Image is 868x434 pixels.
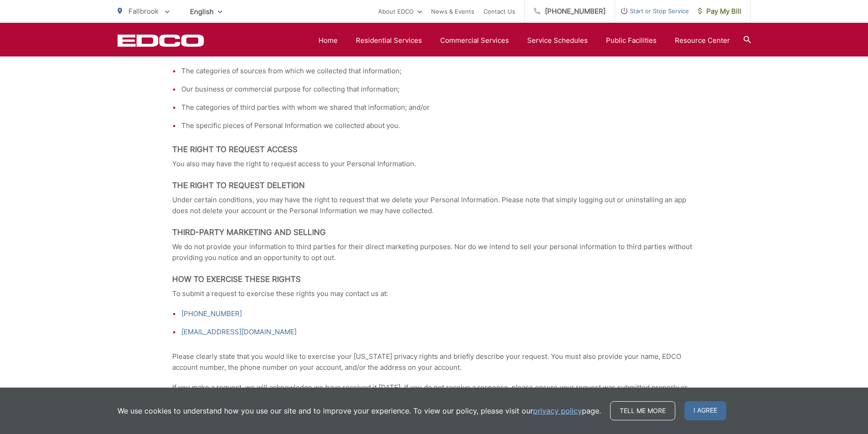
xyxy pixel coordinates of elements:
p: If you make a request, we will acknowledge we have received it [DATE]. If you do not receive a re... [172,382,696,404]
span: I agree [684,401,726,420]
span: English [183,4,229,20]
a: Tell me more [610,401,675,420]
h3: The Right to Request Deletion [172,181,696,190]
p: You also may have the right to request access to your Personal Information. [172,158,696,169]
a: Contact Us [483,6,515,17]
p: To submit a request to exercise these rights you may contact us at: [172,288,696,299]
p: We do not provide your information to third parties for their direct marketing purposes. Nor do w... [172,241,696,263]
a: privacy policy [533,405,582,416]
a: Home [318,35,338,46]
a: Public Facilities [606,35,657,46]
a: [PHONE_NUMBER] [181,308,242,319]
span: Fallbrook [128,7,159,15]
a: Service Schedules [527,35,588,46]
a: Commercial Services [440,35,509,46]
a: EDCD logo. Return to the homepage. [118,34,204,47]
h3: Third-Party Marketing and Selling [172,228,696,237]
p: Please clearly state that you would like to exercise your [US_STATE] privacy rights and briefly d... [172,351,696,373]
a: News & Events [431,6,474,17]
a: [EMAIL_ADDRESS][DOMAIN_NAME] [181,327,297,337]
li: The specific pieces of Personal Information we collected about you. [181,120,696,131]
a: Resource Center [675,35,730,46]
p: Under certain conditions, you may have the right to request that we delete your Personal Informat... [172,194,696,216]
h3: The Right to Request Access [172,145,696,154]
h3: How to Exercise These Rights [172,275,696,284]
li: The categories of sources from which we collected that information; [181,66,696,77]
a: Residential Services [356,35,422,46]
li: Our business or commercial purpose for collecting that information; [181,84,696,95]
li: The categories of third parties with whom we shared that information; and/or [181,102,696,113]
span: Pay My Bill [698,6,741,17]
a: About EDCO [378,6,422,17]
p: We use cookies to understand how you use our site and to improve your experience. To view our pol... [118,405,601,416]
